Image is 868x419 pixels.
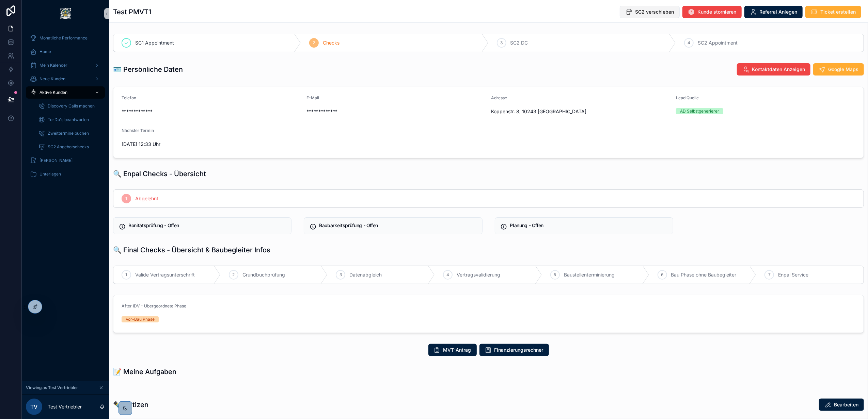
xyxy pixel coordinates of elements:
a: To-Do's beantworten [34,114,105,126]
span: SC2 Appointment [698,39,738,46]
span: Grundbuchprüfung [242,271,285,278]
span: SC2 Angebotschecks [48,144,89,150]
span: Checks [323,39,340,46]
h1: 🪪 Persönliche Daten [113,65,183,74]
span: SC1 Appointment [135,39,174,46]
span: Bearbeiten [834,401,858,408]
span: Adresse [491,95,507,100]
span: Zweittermine buchen [48,131,89,136]
span: Vertragsvalidierung [457,271,500,278]
span: Unterlagen [40,171,61,177]
button: Finanzierungsrechner [479,344,549,356]
span: Kontaktdaten Anzeigen [752,66,805,73]
span: 4 [446,272,449,278]
div: AD Selbstgenerierer [680,108,719,114]
a: [PERSON_NAME] [26,154,105,167]
span: Home [40,49,51,54]
span: Finanzierungsrechner [494,347,543,353]
a: Aktive Kunden [26,86,105,99]
span: Ticket erstellen [820,9,856,15]
a: Zweittermine buchen [34,127,105,139]
span: Enpal Service [778,271,808,278]
span: 2 [232,272,235,278]
a: Unterlagen [26,168,105,180]
span: Datenabgleich [349,271,382,278]
a: Monatliche Performance [26,32,105,44]
span: E-Mail [306,95,319,100]
span: Viewing as Test Vertriebler [26,385,78,390]
span: 3 [340,272,342,278]
h1: 🔍 Final Checks - Übersicht & Baubegleiter Infos [113,245,270,255]
h1: ✒️ Notizen [113,400,148,409]
span: 1 [126,196,127,201]
span: Telefon [122,95,136,100]
a: Mein Kalender [26,59,105,71]
span: 6 [661,272,663,278]
span: SC2 DC [510,39,528,46]
h5: Baubarkeitsprüfung - Offen [319,223,476,228]
h1: 🔍 Enpal Checks - Übersicht [113,169,206,179]
span: 4 [688,40,690,46]
span: Abgelehnt [135,195,158,202]
button: Kunde stornieren [682,6,742,18]
a: Neue Kunden [26,73,105,85]
span: Referral Anlegen [759,9,797,15]
button: Ticket erstellen [805,6,861,18]
button: Google Maps [813,63,864,76]
h5: Bonitätsprüfung - Offen [128,223,286,228]
h1: Test PMVT1 [113,7,151,17]
button: MVT-Antrag [428,344,477,356]
span: 2 [313,40,315,46]
span: Aktive Kunden [40,90,67,95]
a: Home [26,46,105,58]
span: Kunde stornieren [697,9,736,15]
div: Vor-Bau Phase [126,316,155,322]
button: Bearbeiten [819,399,864,411]
div: scrollable content [22,27,109,189]
span: SC2 verschieben [635,9,674,15]
span: 1 [126,272,127,278]
a: Discovery Calls machen [34,100,105,112]
button: Referral Anlegen [744,6,803,18]
span: Mein Kalender [40,63,67,68]
span: Nächster Termin [122,128,154,133]
span: TV [31,403,38,411]
button: SC2 verschieben [620,6,680,18]
span: 3 [500,40,503,46]
span: 5 [554,272,556,278]
span: [DATE] 12:33 Uhr [122,141,301,148]
span: 7 [768,272,771,278]
span: Neue Kunden [40,76,65,82]
span: To-Do's beantworten [48,117,89,122]
h5: Planung - Offen [510,223,667,228]
span: Valide Vertragsunterschrift [135,271,195,278]
a: SC2 Angebotschecks [34,141,105,153]
span: [PERSON_NAME] [40,158,73,163]
span: Google Maps [828,66,858,73]
span: Lead Quelle [676,95,699,100]
span: Discovery Calls machen [48,103,95,109]
span: Monatliche Performance [40,35,88,41]
span: Baustellenterminierung [564,271,615,278]
h1: 📝 Meine Aufgaben [113,367,176,376]
span: Bau Phase ohne Baubegleiter [671,271,737,278]
button: Kontaktdaten Anzeigen [737,63,810,76]
span: MVT-Antrag [443,347,471,353]
p: Test Vertriebler [48,403,82,410]
span: After IDV - Übergeordnete Phase [122,303,186,308]
span: Koppenstr. 8, 10243 [GEOGRAPHIC_DATA] [491,108,671,115]
img: App logo [60,8,71,19]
